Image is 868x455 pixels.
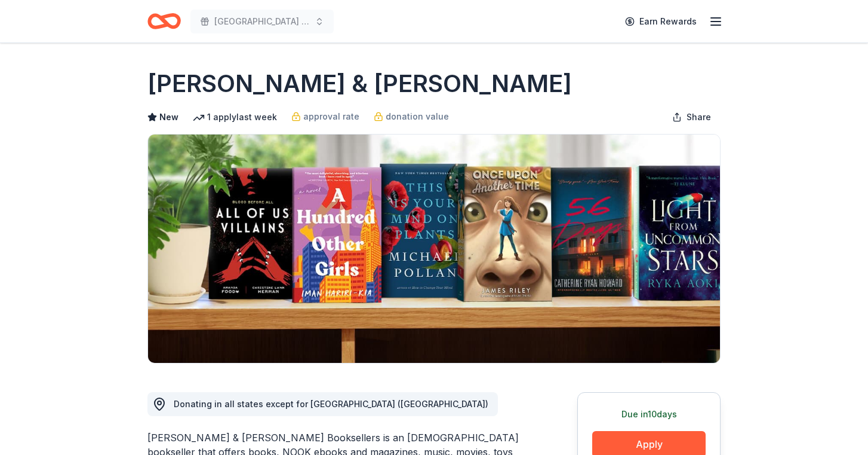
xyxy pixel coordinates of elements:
span: [GEOGRAPHIC_DATA] Wildcat Booster Club [214,14,310,29]
a: donation value [374,109,449,124]
button: Share [663,105,721,129]
span: New [159,110,178,124]
div: Due in 10 days [592,407,706,422]
h1: [PERSON_NAME] & [PERSON_NAME] [147,67,572,100]
span: donation value [386,109,449,124]
a: Home [147,7,181,35]
span: Share [687,110,711,124]
img: Image for Barnes & Noble [148,135,720,363]
a: Earn Rewards [618,11,704,32]
span: approval rate [303,109,359,124]
span: Donating in all states except for [GEOGRAPHIC_DATA] ([GEOGRAPHIC_DATA]) [174,399,488,409]
div: 1 apply last week [193,110,277,124]
a: approval rate [291,109,359,124]
button: [GEOGRAPHIC_DATA] Wildcat Booster Club [190,10,334,33]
